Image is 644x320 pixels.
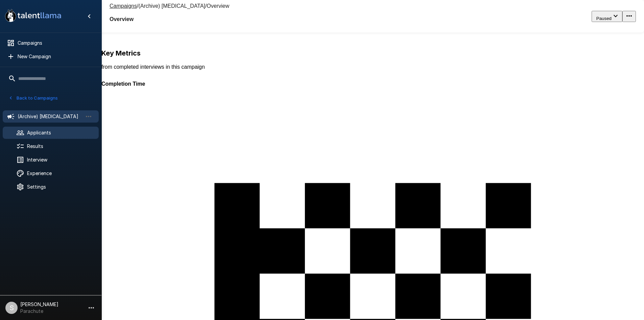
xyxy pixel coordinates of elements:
h4: Overview [110,16,229,22]
span: Overview [207,3,230,9]
button: Paused [592,11,622,22]
span: / [205,3,207,9]
u: Campaigns [110,3,137,9]
span: (Archive) [MEDICAL_DATA] [138,3,205,9]
span: / [137,3,138,9]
